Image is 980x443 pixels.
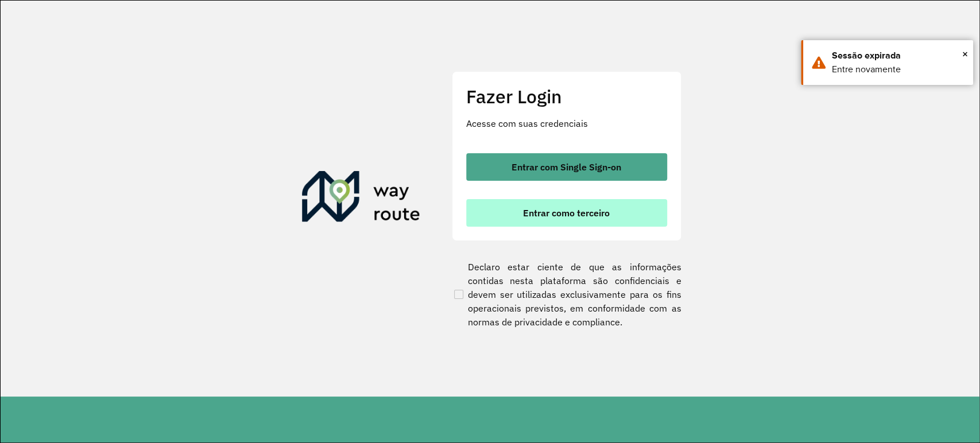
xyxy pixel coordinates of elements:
[466,116,667,130] p: Acesse com suas credenciais
[452,260,681,329] label: Declaro estar ciente de que as informações contidas nesta plataforma são confidenciais e devem se...
[512,162,621,172] span: Entrar com Single Sign-on
[832,63,964,76] div: Entre novamente
[962,45,968,63] span: ×
[466,199,667,227] button: button
[523,208,610,217] span: Entrar como terceiro
[832,49,964,63] div: Sessão expirada
[302,171,420,226] img: Roteirizador AmbevTech
[962,45,968,63] button: Close
[466,86,667,107] h2: Fazer Login
[466,153,667,181] button: button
